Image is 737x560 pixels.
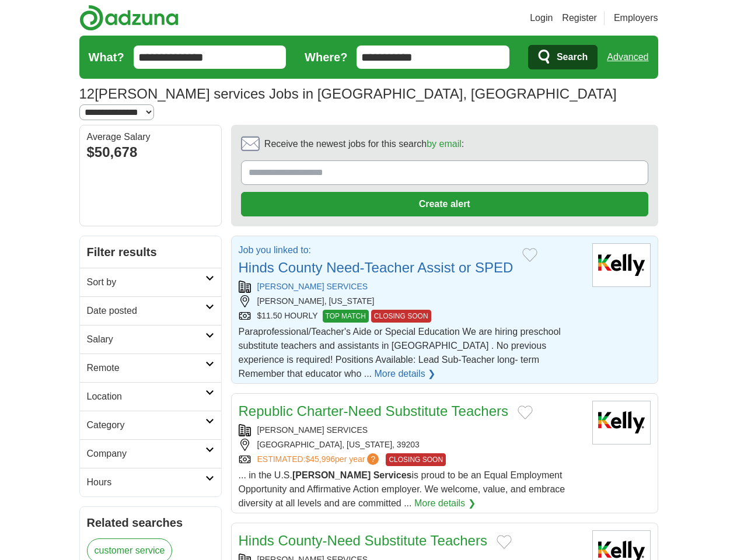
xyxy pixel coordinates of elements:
h1: [PERSON_NAME] services Jobs in [GEOGRAPHIC_DATA], [GEOGRAPHIC_DATA] [79,86,617,101]
button: Create alert [241,192,648,216]
img: Kelly Services logo [592,243,651,287]
a: Category [80,411,221,439]
a: Location [80,382,221,411]
a: More details ❯ [414,496,476,510]
strong: Services [373,470,412,480]
a: ESTIMATED:$45,996per year? [257,453,382,466]
h2: Date posted [87,304,205,318]
span: $45,996 [305,454,335,464]
img: Adzuna logo [79,5,179,31]
div: Average Salary [87,132,214,142]
label: Where? [305,48,347,66]
h2: Salary [87,332,205,346]
a: by email [427,139,462,149]
h2: Hours [87,475,205,489]
a: Hours [80,468,221,496]
h2: Location [87,390,205,404]
h2: Sort by [87,275,205,289]
a: Employers [614,11,658,25]
span: CLOSING SOON [371,310,431,323]
span: CLOSING SOON [386,453,446,466]
a: Login [530,11,553,25]
button: Search [528,45,598,69]
a: More details ❯ [375,367,436,381]
div: $11.50 HOURLY [239,310,583,323]
span: Paraprofessional/Teacher's Aide or Special Education We are hiring preschool substitute teachers ... [239,327,561,379]
h2: Company [87,447,205,461]
a: Remote [80,353,221,382]
a: Sort by [80,268,221,296]
a: Date posted [80,296,221,325]
div: [PERSON_NAME], [US_STATE] [239,295,583,307]
div: [GEOGRAPHIC_DATA], [US_STATE], 39203 [239,439,583,451]
a: Hinds County-Need Substitute Teachers [239,533,487,548]
div: $50,678 [87,142,214,163]
h2: Remote [87,361,205,375]
img: Kelly Services logo [592,401,651,444]
span: Receive the newest jobs for this search : [264,137,464,151]
span: 12 [79,83,95,104]
span: TOP MATCH [323,310,369,323]
a: Hinds County Need-Teacher Assist or SPED [239,260,514,275]
a: Salary [80,325,221,353]
p: Job you linked to: [239,243,514,257]
button: Add to favorite jobs [518,405,533,419]
span: ... in the U.S. is proud to be an Equal Employment Opportunity and Affirmative Action employer. W... [239,470,565,508]
span: ? [367,453,379,465]
button: Add to favorite jobs [497,535,512,549]
a: [PERSON_NAME] SERVICES [257,425,368,435]
label: What? [89,48,124,66]
button: Add to favorite jobs [522,248,537,262]
a: [PERSON_NAME] SERVICES [257,282,368,291]
strong: [PERSON_NAME] [292,470,371,480]
a: Republic Charter-Need Substitute Teachers [239,403,508,419]
h2: Filter results [80,236,221,268]
a: Register [562,11,597,25]
a: Advanced [607,45,648,69]
h2: Category [87,418,205,432]
h2: Related searches [87,514,214,531]
a: Company [80,439,221,468]
span: Search [557,45,588,69]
